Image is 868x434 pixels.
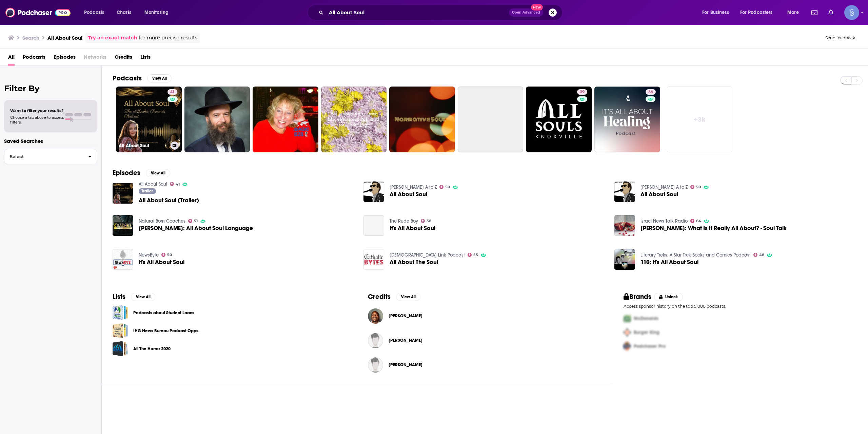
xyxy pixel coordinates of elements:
[646,89,656,95] a: 36
[170,182,180,186] a: 41
[826,7,836,18] a: Show notifications dropdown
[640,218,688,224] a: Israel News Talk Radio
[823,35,857,41] button: Send feedback
[640,225,787,231] a: Rosh HaShannah: What Is It Really All About? - Soul Talk
[614,215,635,236] img: Rosh HaShannah: What Is It Really All About? - Soul Talk
[621,339,634,353] img: Third Pro Logo
[787,8,799,17] span: More
[113,293,125,301] h2: Lists
[740,8,773,17] span: For Podcasters
[139,225,253,231] a: Jennifer Urezzio: All About Soul Language
[697,7,737,18] button: open menu
[314,5,569,20] div: Search podcasts, credits, & more...
[427,220,431,223] span: 38
[844,5,859,20] img: User Profile
[580,89,585,96] span: 39
[368,308,383,324] a: Samuel Soul
[809,7,820,18] a: Show notifications dropdown
[702,8,729,17] span: For Business
[139,218,185,224] a: Natural Born Coaches
[696,186,701,189] span: 50
[468,253,478,257] a: 55
[113,293,155,301] a: ListsView All
[4,154,83,159] span: Select
[194,220,198,223] span: 51
[368,333,383,348] img: Sangeeta Pillai
[139,252,159,258] a: NewsByte
[390,218,418,224] a: The Rude Boy
[113,74,172,82] a: PodcastsView All
[390,184,437,190] a: Billy Joel A to Z
[390,252,465,258] a: Catholic-Link Podcast
[390,259,438,265] span: All About The Soul
[690,185,701,189] a: 50
[139,34,197,42] span: for more precise results
[113,215,133,236] img: Jennifer Urezzio: All About Soul Language
[10,108,64,113] span: Want to filter your results?
[368,329,601,351] button: Sangeeta PillaiSangeeta Pillai
[614,249,635,270] img: 110: It's All About Soul
[640,191,678,197] span: All About Soul
[640,225,787,231] span: [PERSON_NAME]: What Is It Really All About? - Soul Talk
[147,74,172,82] button: View All
[139,197,199,203] a: All About Soul (Trailer)
[188,219,198,223] a: 51
[84,8,104,17] span: Podcasts
[88,34,137,42] a: Try an exact match
[736,7,783,18] button: open menu
[648,89,653,96] span: 36
[113,305,128,320] a: Podcasts about Student Loans
[783,7,807,18] button: open menu
[144,8,169,17] span: Monitoring
[139,259,184,265] a: It's All About Soul
[368,305,601,327] button: Samuel SoulSamuel Soul
[113,341,128,356] a: All The Horror 2020
[8,52,15,65] span: All
[389,313,422,319] span: [PERSON_NAME]
[22,35,39,41] h3: Search
[390,191,427,197] a: All About Soul
[624,293,652,301] h2: Brands
[531,4,543,11] span: New
[133,345,171,353] a: All The Horror 2020
[146,169,170,177] button: View All
[640,184,688,190] a: Billy Joel A to Z
[139,225,253,231] span: [PERSON_NAME]: All About Soul Language
[634,316,658,321] span: McDonalds
[133,309,194,317] a: Podcasts about Student Loans
[594,87,660,152] a: 36
[844,5,859,20] span: Logged in as Spiral5-G1
[113,169,170,177] a: EpisodesView All
[23,52,45,65] a: Podcasts
[690,219,702,223] a: 64
[439,185,450,189] a: 50
[363,249,384,270] img: All About The Soul
[54,52,76,65] a: Episodes
[113,169,140,177] h2: Episodes
[113,323,128,338] span: IHG News Bureau Podcast Opps
[634,343,666,349] span: Podchaser Pro
[512,11,540,14] span: Open Advanced
[389,313,422,319] a: Samuel Soul
[368,357,383,373] img: Meghan Gayter
[390,225,435,231] a: It's All About Soul
[139,181,167,187] a: All About Soul
[445,186,450,189] span: 50
[167,253,172,257] span: 50
[113,249,133,270] img: It's All About Soul
[363,215,384,236] a: It's All About Soul
[753,253,765,257] a: 48
[363,181,384,202] a: All About Soul
[79,7,113,18] button: open menu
